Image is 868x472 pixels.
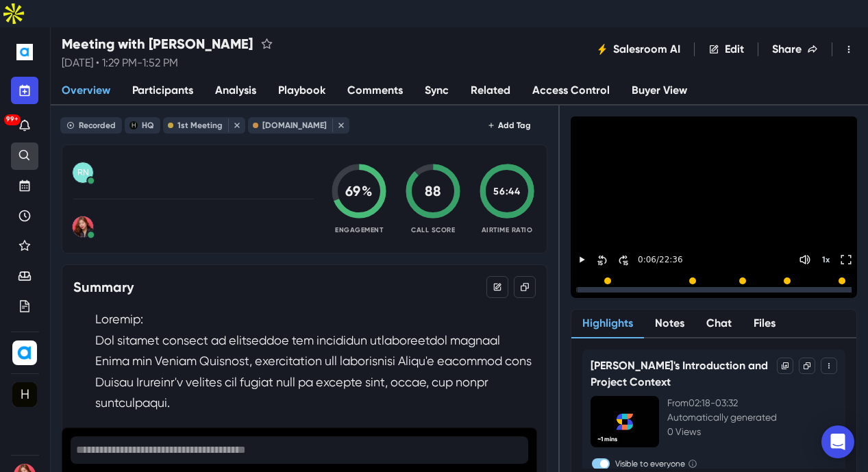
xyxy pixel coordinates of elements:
[11,293,38,321] a: Your Plans
[177,121,223,130] div: 1st Meeting
[777,358,793,374] button: Options
[142,121,154,130] div: HQ
[822,255,830,264] p: 1 x
[615,458,685,470] label: Visible to everyone
[597,260,603,267] div: 15
[697,36,755,63] button: Edit
[11,77,38,104] button: New meeting
[79,121,116,130] div: Recorded
[591,358,771,390] p: Rajeev's Introduction and Project Context
[835,36,863,63] button: Toggle Menu
[635,253,683,266] p: 0:06 / 22:36
[132,82,193,99] span: Participants
[594,251,610,268] button: Skip Back 30 Seconds
[132,122,136,129] div: HQ
[12,340,37,365] div: Organization
[62,55,275,71] p: [DATE] • 1:29 PM - 1:52 PM
[571,310,644,338] button: Highlights
[623,260,628,267] div: 15
[821,358,837,374] button: Toggle Menu
[838,251,854,268] button: Toggle FullScreen
[11,112,38,140] button: Notifications
[695,310,743,338] button: Chat
[411,225,455,236] p: Call Score
[262,121,327,130] div: [DOMAIN_NAME]
[632,82,687,99] span: Buyer View
[615,251,631,268] button: Skip Forward 30 Seconds
[404,181,462,201] div: 88
[460,77,521,105] a: Related
[12,382,37,407] div: HQ
[591,396,659,447] img: Highlight Thumbnail
[414,77,460,105] a: Sync
[21,388,29,401] div: HQ
[11,233,38,260] a: Favorites
[586,36,691,63] button: Salesroom AI
[62,36,253,52] h2: Meeting with [PERSON_NAME]
[62,82,110,99] span: Overview
[667,425,837,439] p: 0 Views
[761,36,829,63] button: Share
[667,396,837,410] p: From 02:18 - 03:32
[228,119,242,132] button: close
[797,251,813,268] button: Mute
[644,310,695,338] button: Notes
[11,263,38,290] a: Waiting Room
[514,276,536,298] button: Copy Summary
[278,82,325,99] span: Playbook
[330,181,388,201] div: 69%
[11,38,38,66] a: Home
[592,433,623,446] span: ~1 mins
[576,287,852,293] div: Recording was disabled
[258,36,275,52] button: favorite this meeting
[667,410,837,425] p: Automatically generated
[478,184,536,199] div: 56:44
[743,310,786,338] button: Files
[332,119,346,132] button: close
[73,279,134,295] h3: Summary
[335,225,383,236] p: Engagement
[799,358,815,374] button: Copy Link
[817,251,834,268] button: Change speed
[77,169,89,177] div: RAJEEV KUMAR NAGPAL
[11,142,38,170] a: Search
[11,203,38,230] a: Recent
[821,425,854,458] div: Open Intercom Messenger
[482,225,533,236] p: Airtime Ratio
[486,276,508,298] button: Edit
[645,201,782,228] button: Play Highlights
[645,165,782,192] button: Play
[73,216,93,237] img: Jem
[11,173,38,200] a: Upcoming
[336,77,414,105] a: Comments
[483,117,536,134] button: Add Tag
[573,251,590,268] button: Play
[215,82,256,99] span: Analysis
[6,116,18,123] p: 99+
[521,77,621,105] a: Access Control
